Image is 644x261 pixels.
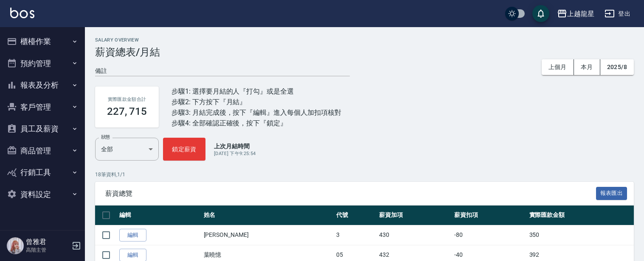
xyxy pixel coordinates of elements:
[601,6,634,22] button: 登出
[574,59,600,75] button: 本月
[3,183,82,205] button: 資料設定
[3,53,82,75] button: 預約管理
[107,106,147,117] h3: 227, 715
[214,142,256,150] p: 上次月結時間
[105,97,149,102] h2: 實際匯款金額合計
[596,189,627,197] a: 報表匯出
[3,118,82,140] button: 員工及薪資
[172,118,341,128] div: 步驟4: 全部確認正確後，按下『鎖定』
[542,59,574,75] button: 上個月
[567,8,594,19] div: 上越龍星
[214,151,256,156] span: [DATE] 下午9:25:54
[95,171,634,178] p: 18 筆資料, 1 / 1
[26,238,69,246] h5: 曾雅君
[334,225,377,245] td: 3
[3,96,82,118] button: 客戶管理
[172,86,341,97] div: 步驟1: 選擇要月結的人『打勾』或是全選
[527,225,634,245] td: 350
[600,59,634,75] button: 2025/8
[117,205,202,225] th: 編輯
[105,189,596,198] span: 薪資總覽
[554,5,598,22] button: 上越龍星
[377,225,452,245] td: 430
[10,8,34,18] img: Logo
[452,225,527,245] td: -80
[95,46,634,58] h3: 薪資總表/月結
[95,37,634,43] h2: Salary Overview
[3,161,82,183] button: 行銷工具
[163,138,205,161] button: 鎖定薪資
[527,205,634,225] th: 實際匯款金額
[26,246,69,254] p: 高階主管
[452,205,527,225] th: 薪資扣項
[3,31,82,53] button: 櫃檯作業
[95,138,159,161] div: 全部
[202,205,334,225] th: 姓名
[172,97,341,107] div: 步驟2: 下方按下『月結』
[377,205,452,225] th: 薪資加項
[119,229,146,242] a: 編輯
[3,140,82,162] button: 商品管理
[101,134,110,140] label: 狀態
[3,74,82,96] button: 報表及分析
[596,187,627,200] button: 報表匯出
[172,107,341,118] div: 步驟3: 月結完成後，按下『編輯』進入每個人加扣項核對
[334,205,377,225] th: 代號
[532,5,549,22] button: save
[7,237,24,254] img: Person
[202,225,334,245] td: [PERSON_NAME]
